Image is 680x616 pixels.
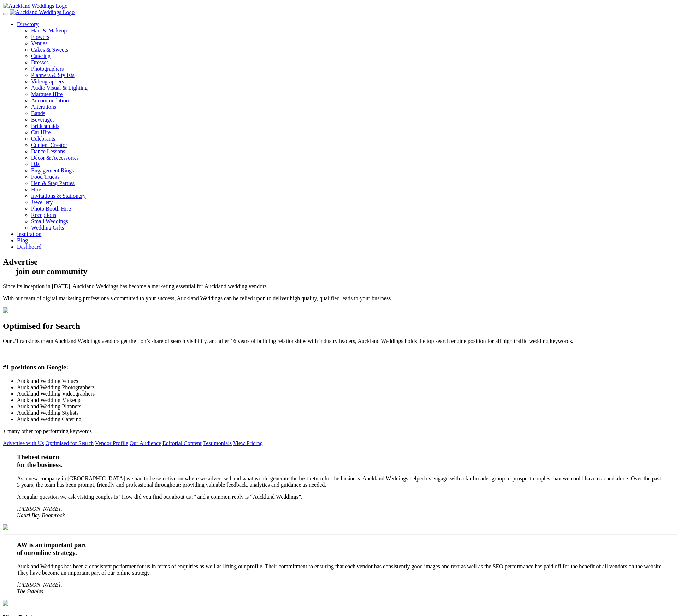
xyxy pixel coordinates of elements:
li: Auckland Wedding Videographers [17,391,677,397]
a: Blog [17,237,28,243]
a: Dresses [31,59,677,66]
a: Photo Booth Hire [31,206,71,212]
li: Auckland Wedding Catering [17,416,677,422]
p: A regular question we ask visiting couples is “How did you find out about us?” and a common reply... [17,494,663,500]
span: online strategy [34,549,75,556]
a: DJs [31,161,40,167]
a: Hair & Makeup [31,28,677,34]
a: Marquee Hire [31,91,677,97]
p: [PERSON_NAME], Kauri Bay Boomrock [17,506,663,519]
a: Planners & Stylists [31,72,677,78]
h3: The for the business. [17,453,663,469]
a: Beverages [31,117,55,123]
a: Bridesmaids [31,123,59,129]
p: As a new company in [GEOGRAPHIC_DATA] we had to be selective on where we advertised and what woul... [17,475,663,488]
img: Auckland Weddings Logo [10,9,75,16]
img: aw-stables-testimonial.jpg [3,600,8,606]
li: Auckland Wedding Photographers [17,384,677,391]
a: Jewellery [31,199,53,205]
h2: Optimised for Search [3,321,677,331]
a: Engagement Rings [31,167,74,173]
p: Auckland Weddings has been a consistent performer for us in terms of enquiries as well as lifting... [17,563,663,576]
p: Our #1 rankings mean Auckland Weddings vendors get the lion’s share of search visibility, and aft... [3,338,677,344]
a: Directory [17,21,39,27]
img: Auckland Weddings Logo [3,3,67,9]
a: Vendor Profile [95,440,128,446]
span: — [3,267,11,276]
a: Celebrants [31,136,55,142]
a: Décor & Accessories [31,155,79,161]
a: Car Hire [31,129,51,135]
a: Audio Visual & Lighting [31,85,677,91]
button: Menu [3,13,8,15]
img: aw-kauri-testimonial.jpg [3,524,8,530]
h3: AW is an important part of our . [17,541,663,557]
a: Our Audience [130,440,161,446]
a: Accommodation [31,97,69,103]
p: With our team of digital marketing professionals committed to your success, Auckland Weddings can... [3,295,677,302]
h3: #1 positions on Google: [3,363,677,371]
p: + many other top performing keywords [3,428,677,434]
a: Videographers [31,78,677,85]
span: join our community [16,267,88,276]
li: Auckland Wedding Planners [17,403,677,410]
a: View Pricing [233,440,263,446]
span: best return [28,453,59,461]
a: Flowers [31,34,677,40]
a: Dashboard [17,244,41,250]
a: Hire [31,186,41,192]
a: Bands [31,110,45,116]
a: Hen & Stag Parties [31,180,75,186]
p: [PERSON_NAME], The Stables [17,582,663,594]
a: Receptions [31,212,56,218]
a: Testimonials [203,440,232,446]
li: Auckland Wedding Stylists [17,410,677,416]
a: Inspiration [17,231,41,237]
a: Alterations [31,104,56,110]
li: Auckland Wedding Venues [17,378,677,384]
a: Dance Lessons [31,148,65,154]
a: Venues [31,40,677,47]
a: Optimised for Search [45,440,94,446]
a: Invitations & Stationery [31,193,86,199]
a: Food Trucks [31,174,59,180]
div: Advertise [3,257,677,267]
a: Wedding Gifts [31,225,64,231]
a: Catering [31,53,677,59]
li: Auckland Wedding Makeup [17,397,677,403]
a: Photographers [31,66,677,72]
a: Small Weddings [31,218,68,224]
img: aw-screenshot.png [3,307,8,313]
a: Advertise with Us [3,440,44,446]
a: Content Creator [31,142,67,148]
a: Editorial Content [162,440,202,446]
p: Since its inception in [DATE], Auckland Weddings has become a marketing essential for Auckland we... [3,283,677,290]
a: Cakes & Sweets [31,47,677,53]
